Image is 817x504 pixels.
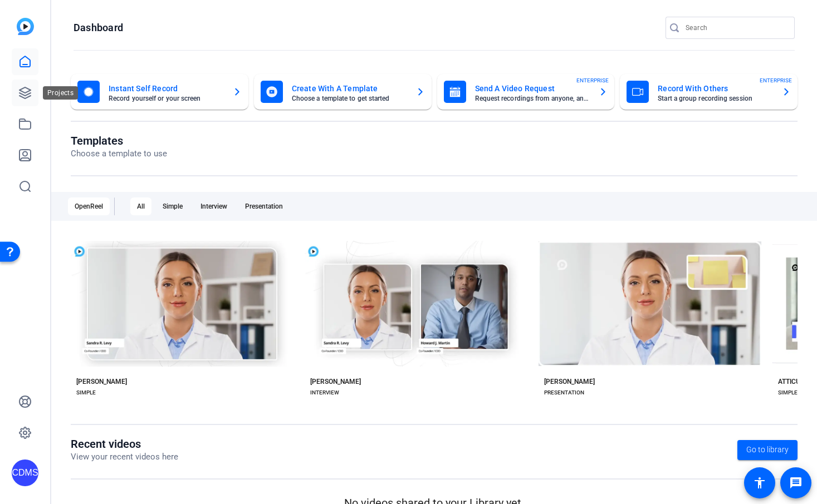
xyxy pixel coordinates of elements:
[12,459,38,486] div: CDMS
[71,74,248,110] button: Instant Self RecordRecord yourself or your screen
[292,82,407,95] mat-card-title: Create With A Template
[686,21,786,34] input: Search
[17,18,34,35] img: blue-gradient.svg
[76,377,127,386] div: [PERSON_NAME]
[789,476,803,490] mat-icon: message
[737,440,798,460] a: Go to library
[544,377,595,386] div: [PERSON_NAME]
[658,95,773,102] mat-card-subtitle: Start a group recording session
[475,82,590,95] mat-card-title: Send A Video Request
[76,388,96,397] div: SIMPLE
[130,197,151,215] div: All
[437,74,615,110] button: Send A Video RequestRequest recordings from anyone, anywhereENTERPRISE
[71,147,167,160] p: Choose a template to use
[658,82,773,95] mat-card-title: Record With Others
[109,95,224,102] mat-card-subtitle: Record yourself or your screen
[254,74,432,110] button: Create With A TemplateChoose a template to get started
[620,74,798,110] button: Record With OthersStart a group recording sessionENTERPRISE
[109,82,224,95] mat-card-title: Instant Self Record
[43,86,78,100] div: Projects
[71,134,167,147] h1: Templates
[310,388,339,397] div: INTERVIEW
[310,377,361,386] div: [PERSON_NAME]
[238,197,290,215] div: Presentation
[68,197,110,215] div: OpenReel
[778,388,798,397] div: SIMPLE
[71,437,178,451] h1: Recent videos
[156,197,189,215] div: Simple
[292,95,407,102] mat-card-subtitle: Choose a template to get started
[194,197,234,215] div: Interview
[778,377,804,386] div: ATTICUS
[475,95,590,102] mat-card-subtitle: Request recordings from anyone, anywhere
[71,451,178,463] p: View your recent videos here
[753,476,766,490] mat-icon: accessibility
[746,444,789,456] span: Go to library
[74,21,123,34] h1: Dashboard
[576,76,609,85] span: ENTERPRISE
[760,76,792,85] span: ENTERPRISE
[544,388,584,397] div: PRESENTATION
